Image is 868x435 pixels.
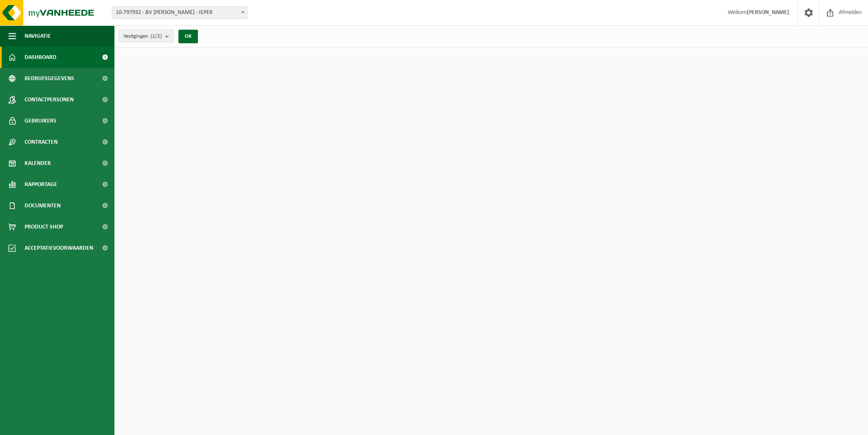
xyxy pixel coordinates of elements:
span: Acceptatievoorwaarden [25,237,93,259]
span: Documenten [25,195,61,216]
button: OK [178,30,198,43]
span: 10-797932 - BV STEFAN ROUSSEEUW - IEPER [112,7,247,19]
strong: [PERSON_NAME] [747,9,789,16]
span: Contactpersonen [25,89,74,110]
span: Gebruikers [25,110,56,131]
span: Rapportage [25,174,57,195]
span: Vestigingen [123,30,162,43]
span: Bedrijfsgegevens [25,68,74,89]
span: Kalender [25,153,51,174]
span: Contracten [25,131,58,153]
span: Product Shop [25,216,63,237]
span: 10-797932 - BV STEFAN ROUSSEEUW - IEPER [112,6,248,19]
count: (2/2) [150,33,162,39]
button: Vestigingen(2/2) [119,30,173,42]
span: Dashboard [25,47,56,68]
span: Navigatie [25,25,51,47]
